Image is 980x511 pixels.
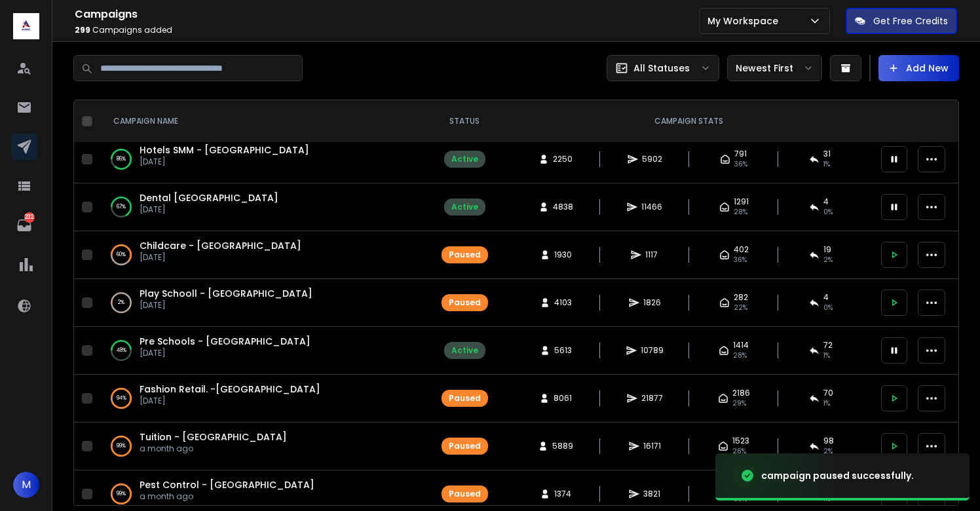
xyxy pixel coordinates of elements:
[117,153,126,166] p: 86 %
[117,440,126,453] p: 99 %
[98,327,425,375] td: 48%Pre Schools - [GEOGRAPHIC_DATA][DATE]
[140,143,309,157] span: Hotels SMM - [GEOGRAPHIC_DATA]
[554,297,572,308] span: 4103
[645,250,658,260] span: 1117
[878,55,959,81] button: Add New
[823,255,833,265] span: 2 %
[641,393,663,404] span: 21877
[823,340,833,350] span: 72
[633,62,690,75] p: All Statuses
[554,250,572,260] span: 1930
[707,14,783,28] p: My Workspace
[75,7,699,22] h1: Campaigns
[553,202,573,212] span: 4838
[140,491,314,502] p: a month ago
[117,487,126,501] p: 99 %
[734,149,747,159] span: 791
[13,472,39,498] button: M
[140,348,311,358] p: [DATE]
[451,345,478,356] div: Active
[643,441,661,451] span: 16171
[140,252,301,263] p: [DATE]
[98,100,425,143] th: CAMPAIGN NAME
[823,388,833,398] span: 70
[117,248,126,261] p: 60 %
[823,149,831,159] span: 31
[823,436,834,446] span: 98
[449,441,481,451] div: Paused
[643,297,661,308] span: 1826
[734,255,747,265] span: 36 %
[733,340,749,350] span: 1414
[140,300,312,311] p: [DATE]
[98,231,425,279] td: 60%Childcare - [GEOGRAPHIC_DATA][DATE]
[24,212,35,223] p: 232
[552,441,573,451] span: 5889
[449,297,481,308] div: Paused
[823,159,830,170] span: 1 %
[823,350,830,361] span: 1 %
[641,202,662,212] span: 11466
[761,469,914,482] div: campaign paused successfully.
[98,375,425,423] td: 94%Fashion Retail. -[GEOGRAPHIC_DATA][DATE]
[449,393,481,404] div: Paused
[554,489,571,499] span: 1374
[140,478,314,491] a: Pest Control - [GEOGRAPHIC_DATA]
[117,392,126,405] p: 94 %
[554,393,572,404] span: 8061
[140,287,312,300] span: Play Schooll - [GEOGRAPHIC_DATA]
[449,250,481,260] div: Paused
[117,344,126,357] p: 48 %
[846,8,957,34] button: Get Free Credits
[140,444,287,454] p: a month ago
[641,345,664,356] span: 10789
[118,296,124,309] p: 2 %
[553,154,573,164] span: 2250
[734,303,747,313] span: 22 %
[732,436,749,446] span: 1523
[642,154,662,164] span: 5902
[734,244,749,255] span: 402
[13,13,39,39] img: logo
[140,204,278,215] p: [DATE]
[117,200,126,214] p: 67 %
[140,239,301,252] a: Childcare - [GEOGRAPHIC_DATA]
[451,154,478,164] div: Active
[734,207,747,218] span: 28 %
[75,24,90,35] span: 299
[449,489,481,499] div: Paused
[823,207,833,218] span: 0 %
[733,350,747,361] span: 28 %
[98,183,425,231] td: 67%Dental [GEOGRAPHIC_DATA][DATE]
[823,244,831,255] span: 19
[140,396,320,406] p: [DATE]
[451,202,478,212] div: Active
[140,157,309,167] p: [DATE]
[140,430,287,444] a: Tuition - [GEOGRAPHIC_DATA]
[732,398,746,409] span: 29 %
[873,14,948,28] p: Get Free Credits
[734,197,749,207] span: 1291
[643,489,660,499] span: 3821
[823,398,830,409] span: 1 %
[140,335,311,348] a: Pre Schools - [GEOGRAPHIC_DATA]
[98,423,425,470] td: 99%Tuition - [GEOGRAPHIC_DATA]a month ago
[734,159,747,170] span: 36 %
[425,100,504,143] th: STATUS
[823,303,833,313] span: 0 %
[140,191,278,204] a: Dental [GEOGRAPHIC_DATA]
[504,100,873,143] th: CAMPAIGN STATS
[11,212,37,238] a: 232
[823,292,829,303] span: 4
[734,292,748,303] span: 282
[823,197,829,207] span: 4
[98,279,425,327] td: 2%Play Schooll - [GEOGRAPHIC_DATA][DATE]
[98,136,425,183] td: 86%Hotels SMM - [GEOGRAPHIC_DATA][DATE]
